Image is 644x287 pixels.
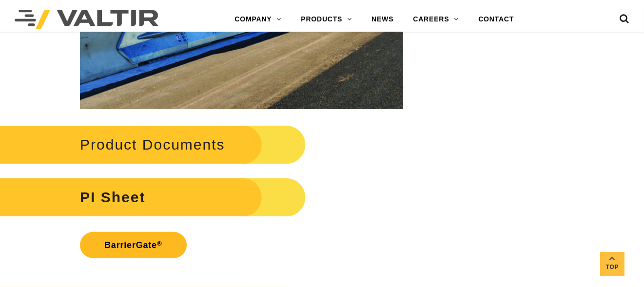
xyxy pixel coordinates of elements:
[225,10,291,29] a: COMPANY
[291,10,362,29] a: PRODUCTS
[80,232,187,258] a: BarrierGate®
[157,240,162,247] sup: ®
[362,10,403,29] a: NEWS
[600,252,624,276] a: Top
[80,189,145,205] strong: PI Sheet
[15,10,158,29] img: Valtir
[468,10,524,29] a: CONTACT
[403,10,468,29] a: CAREERS
[600,262,624,273] span: Top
